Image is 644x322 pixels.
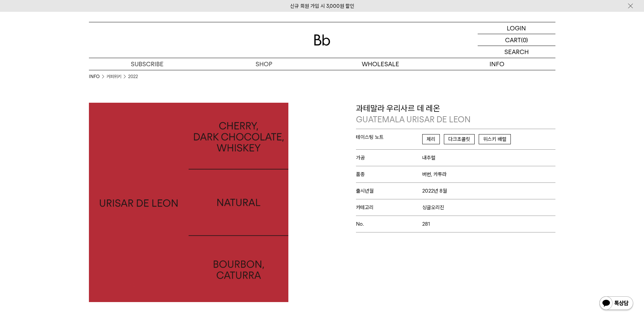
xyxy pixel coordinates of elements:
span: 품종 [356,171,423,177]
p: 과테말라 우리사르 데 레온 [356,103,555,125]
span: 가공 [356,155,423,161]
span: 2022년 8월 [422,188,447,194]
a: 신규 회원 가입 시 3,000원 할인 [290,3,354,9]
span: No. [356,221,423,227]
img: 과테말라 우리사르 데 레온GUATEMALA URISAR DE LEON [89,103,288,302]
span: 다크초콜릿 [444,134,475,144]
p: CART [505,34,521,46]
p: INFO [439,58,555,70]
a: LOGIN [478,22,555,34]
a: 2022 [128,73,138,80]
span: 내추럴 [422,155,435,161]
img: 카카오톡 채널 1:1 채팅 버튼 [599,296,634,312]
li: INFO [89,73,106,80]
p: WHOLESALE [322,58,439,70]
a: SHOP [206,58,322,70]
a: SUBSCRIBE [89,58,206,70]
span: 출시년월 [356,188,423,194]
img: 로고 [314,34,330,46]
span: 위스키 배럴 [479,134,511,144]
span: 체리 [422,134,440,144]
p: (0) [521,34,528,46]
a: CART (0) [478,34,555,46]
span: 281 [422,221,430,227]
span: 테이스팅 노트 [356,134,423,140]
span: 싱글오리진 [422,204,444,210]
span: 버번, 카투라 [422,171,447,177]
span: 카테고리 [356,204,423,210]
p: GUATEMALA URISAR DE LEON [356,114,555,125]
p: LOGIN [507,22,526,34]
a: 커피위키 [106,73,121,80]
p: SEARCH [504,46,529,58]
